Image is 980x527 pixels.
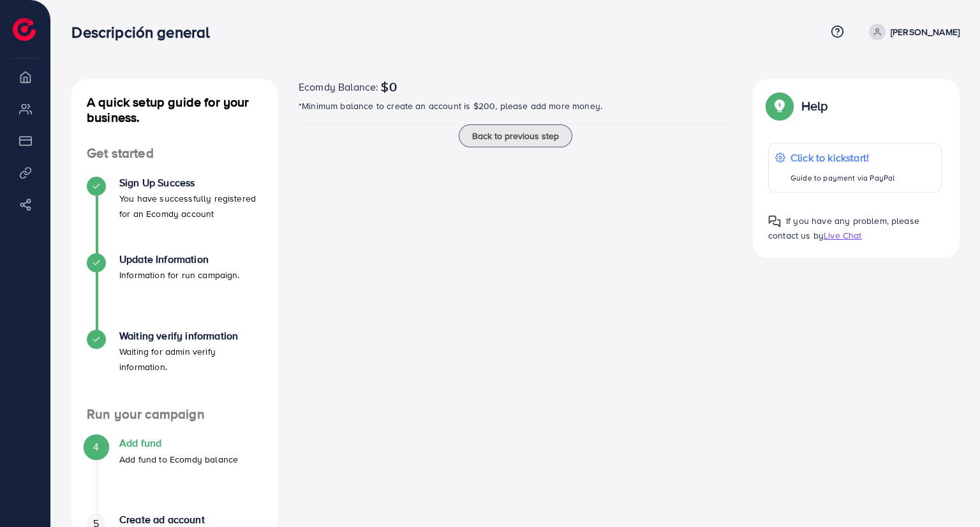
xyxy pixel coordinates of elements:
[71,330,278,406] li: Waiting verify information
[768,215,781,228] img: Popup guide
[119,344,263,375] p: Waiting for admin verify information.
[119,452,238,467] p: Add fund to Ecomdy balance
[381,79,396,94] span: $0
[472,130,559,142] span: Back to previous step
[71,437,278,514] li: Add fund
[13,18,36,41] img: logo
[824,229,861,242] span: Live Chat
[801,98,828,114] p: Help
[791,150,895,165] p: Click to kickstart!
[864,24,960,40] a: [PERSON_NAME]
[71,21,210,43] font: Descripción general
[71,253,278,330] li: Update Information
[299,79,378,94] span: Ecomdy Balance:
[299,98,732,114] p: *Minimum balance to create an account is $200, please add more money.
[71,94,278,125] h4: A quick setup guide for your business.
[119,253,240,265] h4: Update Information
[119,177,263,189] h4: Sign Up Success
[71,145,278,161] h4: Get started
[891,24,960,40] p: [PERSON_NAME]
[119,437,238,449] h4: Add fund
[93,440,99,454] span: 4
[119,191,263,221] p: You have successfully registered for an Ecomdy account
[768,214,919,242] span: If you have any problem, please contact us by
[119,330,263,342] h4: Waiting verify information
[71,406,278,422] h4: Run your campaign
[791,170,895,186] p: Guide to payment via PayPal
[459,124,572,147] button: Back to previous step
[768,94,791,117] img: Popup guide
[119,267,240,283] p: Information for run campaign.
[119,514,263,526] h4: Create ad account
[71,177,278,253] li: Sign Up Success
